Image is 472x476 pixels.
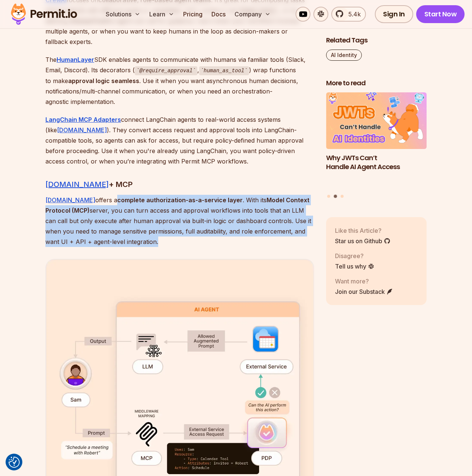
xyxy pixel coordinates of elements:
[208,7,229,22] a: Docs
[45,116,121,123] a: LangChain MCP Adapters
[331,7,366,22] a: 5.4k
[9,457,20,468] button: Consent Preferences
[375,5,413,23] a: Sign In
[68,77,139,85] strong: approval logic seamless
[45,114,314,166] p: connect LangChain agents to real-world access systems (like ). They convert access request and ap...
[326,79,427,88] h2: More to read
[45,180,109,189] a: [DOMAIN_NAME]
[45,54,314,107] p: The SDK enables agents to communicate with humans via familiar tools (Slack, Email, Discord). Its...
[7,1,80,27] img: Permit logo
[334,195,337,198] button: Go to slide 2
[416,5,465,23] a: Start Now
[326,50,362,61] a: AI Identity
[326,36,427,45] h2: Related Tags
[335,226,390,235] p: Like this Article?
[335,276,393,285] p: Want more?
[57,126,107,134] a: [DOMAIN_NAME]
[326,153,427,172] h3: Why JWTs Can’t Handle AI Agent Access
[9,457,20,468] img: Revisit consent button
[341,195,344,198] button: Go to slide 3
[45,196,95,204] a: [DOMAIN_NAME]
[45,196,309,214] strong: Model Context Protocol (MCP)
[335,261,374,270] a: Tell us why
[326,92,427,190] a: Why JWTs Can’t Handle AI Agent AccessWhy JWTs Can’t Handle AI Agent Access
[335,251,374,260] p: Disagree?
[135,66,197,75] code: @require_approval
[117,196,243,204] strong: complete authorization-as-a-service layer
[326,92,427,149] img: Why JWTs Can’t Handle AI Agent Access
[344,10,361,19] span: 5.4k
[327,195,330,198] button: Go to slide 1
[146,7,177,22] button: Learn
[57,56,94,63] a: HumanLayer
[45,178,314,190] h3: + MCP
[326,92,427,199] div: Posts
[326,92,427,190] li: 2 of 3
[335,287,393,296] a: Join our Substack
[232,7,274,22] button: Company
[335,236,390,245] a: Star us on Github
[45,195,314,247] p: offers a . With its server, you can turn access and approval workflows into tools that an LLM can...
[103,7,143,22] button: Solutions
[199,66,249,75] code: human_as_tool
[180,7,205,22] a: Pricing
